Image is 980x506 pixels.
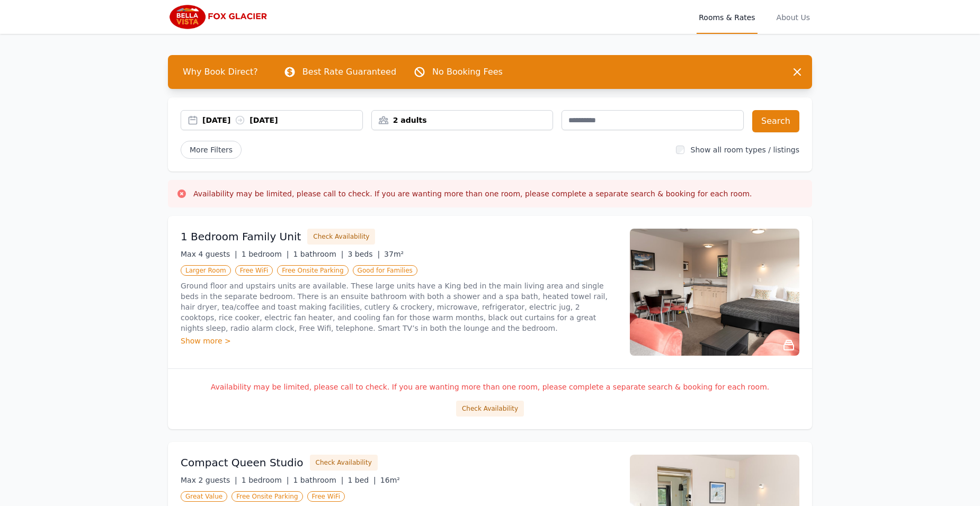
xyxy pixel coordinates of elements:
[384,250,404,258] span: 37m²
[302,66,396,78] p: Best Rate Guaranteed
[242,476,289,484] span: 1 bedroom |
[752,110,799,132] button: Search
[168,4,270,30] img: Bella Vista Fox Glacier
[181,265,231,276] span: Larger Room
[181,229,301,244] h3: 1 Bedroom Family Unit
[307,491,345,502] span: Free WiFi
[181,455,304,470] h3: Compact Queen Studio
[348,250,380,258] span: 3 beds |
[353,265,417,276] span: Good for Families
[293,250,343,258] span: 1 bathroom |
[202,115,362,125] div: [DATE] [DATE]
[380,476,400,484] span: 16m²
[235,265,273,276] span: Free WiFi
[181,476,237,484] span: Max 2 guests |
[231,491,302,502] span: Free Onsite Parking
[181,141,242,159] span: More Filters
[181,382,799,392] p: Availability may be limited, please call to check. If you are wanting more than one room, please ...
[277,265,348,276] span: Free Onsite Parking
[372,115,553,125] div: 2 adults
[193,188,752,199] h3: Availability may be limited, please call to check. If you are wanting more than one room, please ...
[242,250,289,258] span: 1 bedroom |
[181,491,227,502] span: Great Value
[293,476,343,484] span: 1 bathroom |
[174,61,266,83] span: Why Book Direct?
[691,146,799,154] label: Show all room types / listings
[181,336,617,346] div: Show more >
[348,476,376,484] span: 1 bed |
[181,250,237,258] span: Max 4 guests |
[181,281,617,333] p: Ground floor and upstairs units are available. These large units have a King bed in the main livi...
[456,401,524,417] button: Check Availability
[310,455,378,471] button: Check Availability
[432,66,503,78] p: No Booking Fees
[307,229,375,245] button: Check Availability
